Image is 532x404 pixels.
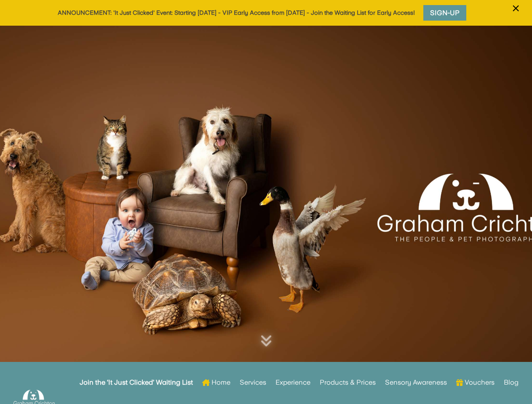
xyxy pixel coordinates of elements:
[80,380,193,385] strong: Join the ‘It Just Clicked’ Waiting List
[275,366,310,399] a: Experience
[58,9,415,16] a: ANNOUNCEMENT: 'It Just Clicked' Event: Starting [DATE] - VIP Early Access from [DATE] - Join the ...
[202,366,230,399] a: Home
[504,366,519,399] a: Blog
[512,0,520,16] span: ×
[508,1,524,26] button: ×
[456,366,495,399] a: Vouchers
[421,3,468,23] a: Sign-Up
[80,366,193,399] a: Join the ‘It Just Clicked’ Waiting List
[240,366,266,399] a: Services
[385,366,447,399] a: Sensory Awareness
[320,366,376,399] a: Products & Prices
